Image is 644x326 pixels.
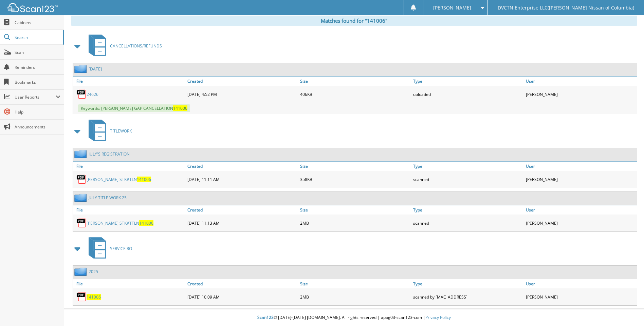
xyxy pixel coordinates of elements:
[89,151,130,157] a: JULY'S REGISTRATION
[110,128,132,134] span: TITLEWORK
[257,314,274,320] span: Scan123
[524,87,637,101] div: [PERSON_NAME]
[411,205,524,215] a: Type
[411,87,524,101] div: uploaded
[87,294,101,300] a: 141006
[298,77,411,86] a: Size
[73,162,186,171] a: File
[76,292,87,302] img: PDF.png
[74,150,89,158] img: folder2.png
[76,218,87,228] img: PDF.png
[110,246,132,251] span: SERVICE RO
[15,109,60,115] span: Help
[298,205,411,215] a: Size
[73,205,186,215] a: File
[15,94,56,100] span: User Reports
[298,87,411,101] div: 406KB
[186,290,298,304] div: [DATE] 10:09 AM
[411,162,524,171] a: Type
[15,124,60,130] span: Announcements
[89,66,102,72] a: [DATE]
[186,87,298,101] div: [DATE] 4:52 PM
[298,162,411,171] a: Size
[610,293,644,326] iframe: Chat Widget
[433,6,471,10] span: [PERSON_NAME]
[15,49,60,55] span: Scan
[85,33,162,59] a: CANCELLATIONS/REFUNDS
[298,290,411,304] div: 2MB
[186,77,298,86] a: Created
[89,269,98,274] a: 2025
[425,314,451,320] a: Privacy Policy
[85,118,132,144] a: TITLEWORK
[411,216,524,230] div: scanned
[110,43,162,49] span: CANCELLATIONS/REFUNDS
[186,162,298,171] a: Created
[15,35,59,40] span: Search
[15,20,60,25] span: Cabinets
[298,172,411,186] div: 358KB
[173,105,187,111] span: 141006
[137,177,151,182] span: 141006
[87,91,98,97] a: 24626
[87,220,153,226] a: [PERSON_NAME] STK#TTLN141006
[15,79,60,85] span: Bookmarks
[15,64,60,70] span: Reminders
[411,77,524,86] a: Type
[186,279,298,288] a: Created
[524,172,637,186] div: [PERSON_NAME]
[73,77,186,86] a: File
[524,77,637,86] a: User
[71,16,637,26] div: Matches found for "141006"
[186,172,298,186] div: [DATE] 11:11 AM
[74,65,89,73] img: folder2.png
[64,309,644,326] div: © [DATE]-[DATE] [DOMAIN_NAME]. All rights reserved | appg03-scan123-com |
[85,235,132,262] a: SERVICE RO
[524,205,637,215] a: User
[7,3,58,12] img: scan123-logo-white.svg
[73,279,186,288] a: File
[411,290,524,304] div: scanned by [MAC_ADDRESS]
[186,216,298,230] div: [DATE] 11:13 AM
[411,279,524,288] a: Type
[524,279,637,288] a: User
[76,89,87,99] img: PDF.png
[524,290,637,304] div: [PERSON_NAME]
[87,177,151,182] a: [PERSON_NAME] STK#TLN141006
[524,162,637,171] a: User
[74,267,89,276] img: folder2.png
[78,104,190,112] span: Keywords: [PERSON_NAME] GAP CANCELLATION
[524,216,637,230] div: [PERSON_NAME]
[89,195,127,201] a: JULY TITLE WORK 25
[74,193,89,202] img: folder2.png
[411,172,524,186] div: scanned
[298,216,411,230] div: 2MB
[298,279,411,288] a: Size
[186,205,298,215] a: Created
[76,174,87,184] img: PDF.png
[139,220,153,226] span: 141006
[498,6,634,10] span: DVCTN Enterprise LLC([PERSON_NAME] Nissan of Columbia)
